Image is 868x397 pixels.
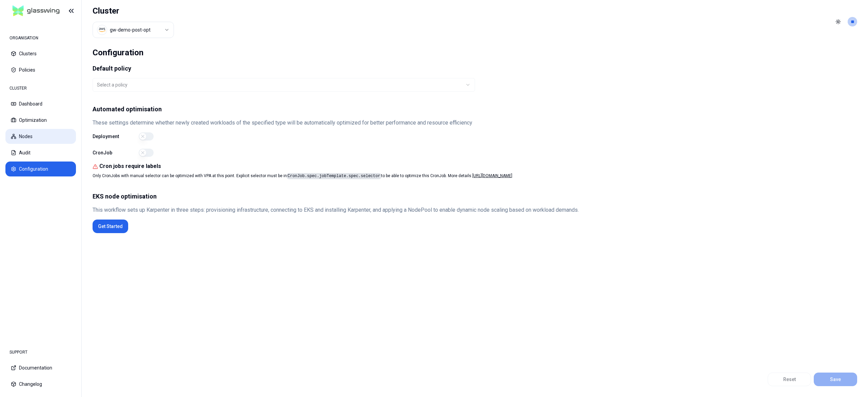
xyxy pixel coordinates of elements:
p: This workflow sets up Karpenter in three steps: provisioning infrastructure, connecting to EKS an... [93,206,579,214]
img: GlassWing [10,3,62,19]
img: aws [99,26,105,33]
button: Changelog [5,377,76,392]
div: gw-demo-post-opt [110,26,151,33]
button: Dashboard [5,96,76,111]
h1: Default policy [93,64,857,73]
button: Configuration [5,162,76,176]
div: SUPPORT [5,345,76,359]
code: CronJob.spec.jobTemplate.spec.selector [287,173,381,179]
label: Deployment [93,134,136,139]
h1: Cluster [93,5,174,16]
h1: Automated optimisation [93,105,857,113]
h1: EKS node optimisation [93,192,157,201]
button: Nodes [5,129,76,144]
div: ORGANISATION [5,31,76,45]
button: Select a value [93,22,174,38]
div: Cron jobs require labels [93,162,857,170]
p: These settings determine whether newly created workloads of the specified type will be automatica... [93,119,857,127]
button: Policies [5,62,76,77]
div: CLUSTER [5,81,76,95]
div: Configuration [93,46,143,59]
button: Optimization [5,113,76,128]
button: Get Started [93,220,128,233]
button: Documentation [5,360,76,375]
a: [URL][DOMAIN_NAME] [472,173,512,178]
button: Audit [5,145,76,160]
span: Only CronJobs with manual selector can be optimized with VPA at this point. Explicit selector mus... [93,173,513,178]
label: CronJob [93,150,136,155]
button: Clusters [5,46,76,61]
